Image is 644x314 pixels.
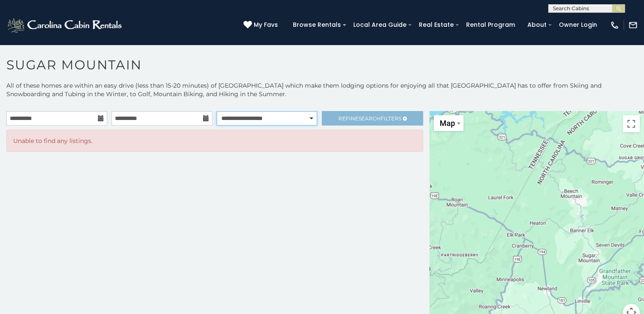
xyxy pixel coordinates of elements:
a: Real Estate [415,18,458,31]
button: Toggle fullscreen view [623,115,640,132]
span: Refine Filters [338,115,401,122]
img: White-1-2.png [6,17,124,34]
a: My Favs [243,20,280,30]
span: My Favs [254,20,278,29]
button: Change map style [434,115,464,131]
a: About [523,18,551,31]
img: mail-regular-white.png [628,20,638,30]
a: Owner Login [555,18,601,31]
img: phone-regular-white.png [610,20,619,30]
span: Map [440,119,455,128]
a: RefineSearchFilters [322,111,423,126]
a: Rental Program [462,18,519,31]
a: Browse Rentals [289,18,345,31]
p: Unable to find any listings. [13,137,416,145]
span: Search [358,115,381,122]
a: Local Area Guide [349,18,411,31]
